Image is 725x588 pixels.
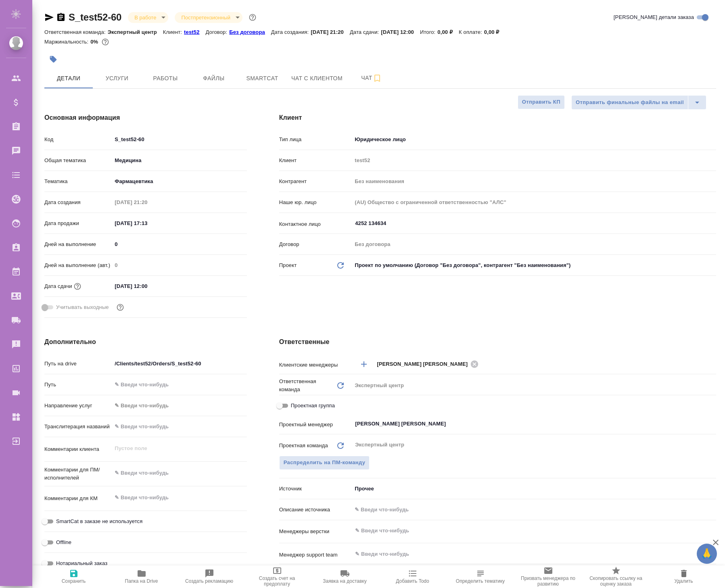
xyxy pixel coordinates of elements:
[229,28,271,35] a: Без договора
[69,12,121,23] a: S_test52-60
[44,156,112,165] p: Общая тематика
[108,565,176,588] button: Папка на Drive
[44,360,112,368] p: Путь на drive
[279,421,352,429] p: Проектный менеджер
[44,282,72,290] p: Дата сдачи
[459,29,484,35] p: К оплате:
[56,303,109,311] span: Учитывать выходные
[420,29,437,35] p: Итого:
[675,578,693,584] span: Удалить
[352,482,716,496] div: Прочее
[352,175,716,187] input: Пустое поле
[279,442,328,450] p: Проектная команда
[44,381,112,389] p: Путь
[456,578,505,584] span: Определить тематику
[352,154,716,166] input: Пустое поле
[354,526,687,536] input: ✎ Введи что-нибудь
[519,575,577,587] span: Призвать менеджера по развитию
[44,445,112,453] p: Комментарии клиента
[279,261,297,269] p: Проект
[712,223,713,224] button: Open
[697,544,717,564] button: 🙏
[352,73,391,83] span: Чат
[112,399,247,413] div: ✎ Введи что-нибудь
[44,39,90,45] p: Маржинальность:
[115,402,237,410] div: ✎ Введи что-нибудь
[132,14,159,21] button: В работе
[352,238,716,250] input: Пустое поле
[184,28,205,35] a: test52
[112,358,247,369] input: ✎ Введи что-нибудь
[311,29,350,35] p: [DATE] 21:20
[115,302,125,313] button: Выбери, если сб и вс нужно считать рабочими днями для выполнения заказа.
[112,421,247,432] input: ✎ Введи что-нибудь
[279,113,716,123] h4: Клиент
[352,133,716,146] div: Юридическое лицо
[650,565,718,588] button: Удалить
[352,196,716,208] input: Пустое поле
[108,29,163,35] p: Экспертный центр
[128,12,168,23] div: В работе
[279,136,352,144] p: Тип лица
[56,538,71,546] span: Offline
[381,29,420,35] p: [DATE] 12:00
[279,337,716,347] h4: Ответственные
[72,281,83,292] button: Если добавить услуги и заполнить их объемом, то дата рассчитается автоматически
[112,196,182,208] input: Пустое поле
[484,29,506,35] p: 0,00 ₽
[44,219,112,227] p: Дата продажи
[112,133,247,145] input: ✎ Введи что-нибудь
[576,98,684,107] span: Отправить финальные файлы на email
[125,578,158,584] span: Папка на Drive
[352,259,716,272] div: Проект по умолчанию (Договор "Без договора", контрагент "Без наименования")
[44,13,54,22] button: Скопировать ссылку для ЯМессенджера
[184,29,205,35] p: test52
[284,458,366,467] span: Распределить на ПМ-команду
[279,528,352,536] p: Менеджеры верстки
[571,95,706,110] div: split button
[279,198,352,206] p: Наше юр. лицо
[514,565,582,588] button: Призвать менеджера по развитию
[179,14,233,21] button: Постпретензионный
[44,337,247,347] h4: Дополнительно
[243,73,282,83] span: Smartcat
[49,73,88,83] span: Детали
[44,494,112,503] p: Комментарии для КМ
[354,549,687,559] input: ✎ Введи что-нибудь
[279,485,352,493] p: Источник
[56,517,142,525] span: SmartCat в заказе не используется
[279,177,352,186] p: Контрагент
[379,565,447,588] button: Добавить Todo
[279,506,352,514] p: Описание источника
[377,359,481,369] div: [PERSON_NAME] [PERSON_NAME]
[100,37,111,47] button: 49.60 RUB;
[437,29,459,35] p: 0,00 ₽
[112,280,182,292] input: ✎ Введи что-нибудь
[243,565,311,588] button: Создать счет на предоплату
[44,423,112,431] p: Транслитерация названий
[112,175,247,188] div: Фармацевтика
[354,354,374,374] button: Добавить менеджера
[185,578,233,584] span: Создать рекламацию
[279,377,336,394] p: Ответственная команда
[279,240,352,248] p: Договор
[163,29,184,35] p: Клиент:
[396,578,429,584] span: Добавить Todo
[582,565,650,588] button: Скопировать ссылку на оценку заказа
[291,402,335,410] span: Проектная группа
[311,565,379,588] button: Заявка на доставку
[44,198,112,206] p: Дата создания
[279,220,352,228] p: Контактное лицо
[352,379,716,392] div: Экспертный центр
[700,545,714,562] span: 🙏
[323,578,366,584] span: Заявка на доставку
[248,575,306,587] span: Создать счет на предоплату
[56,13,66,22] button: Скопировать ссылку
[571,95,688,110] button: Отправить финальные файлы на email
[522,98,560,107] span: Отправить КП
[44,402,112,410] p: Направление услуг
[44,466,112,482] p: Комментарии для ПМ/исполнителей
[112,238,247,250] input: ✎ Введи что-нибудь
[44,240,112,248] p: Дней на выполнение
[175,12,242,23] div: В работе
